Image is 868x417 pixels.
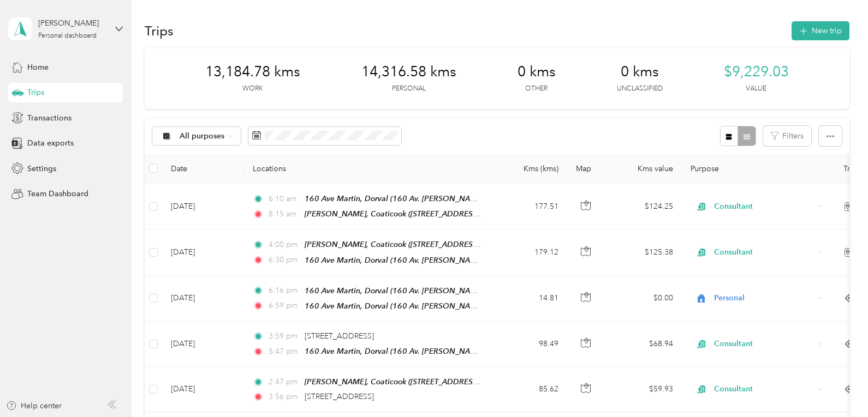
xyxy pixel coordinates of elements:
p: Other [525,84,548,94]
span: 160 Ave Martin, Dorval (160 Av. [PERSON_NAME][STREET_ADDRESS]) [305,347,555,356]
span: Consultant [714,201,814,213]
span: 8:15 am [269,208,300,220]
span: Consultant [714,246,814,258]
td: $68.94 [605,322,682,367]
td: [DATE] [162,184,244,229]
span: [STREET_ADDRESS] [305,331,374,341]
span: Trips [27,87,44,98]
span: 0 kms [621,63,659,81]
td: [DATE] [162,276,244,322]
span: 6:59 pm [269,300,300,312]
th: Kms (kms) [495,154,567,184]
td: 179.12 [495,229,567,275]
td: 177.51 [495,184,567,229]
td: 98.49 [495,322,567,367]
td: $0.00 [605,276,682,322]
button: Filters [763,126,811,146]
span: Data exports [27,137,74,149]
iframe: Everlance-gr Chat Button Frame [807,356,868,417]
span: 4:00 pm [269,239,300,251]
span: 6:16 pm [269,285,300,297]
span: [PERSON_NAME], Coaticook ([STREET_ADDRESS], [GEOGRAPHIC_DATA], [GEOGRAPHIC_DATA]) [305,377,643,386]
td: 14.81 [495,276,567,322]
span: 6:10 am [269,193,300,205]
span: All purposes [180,132,225,140]
td: $125.38 [605,229,682,275]
td: [DATE] [162,367,244,412]
span: Settings [27,163,56,174]
div: Personal dashboard [38,33,97,39]
td: $59.93 [605,367,682,412]
h1: Trips [145,25,174,37]
p: Unclassified [617,84,663,94]
span: 160 Ave Martin, Dorval (160 Av. [PERSON_NAME][STREET_ADDRESS]) [305,256,555,265]
span: 2:47 pm [269,376,300,388]
td: $124.25 [605,184,682,229]
span: Personal [714,292,814,304]
th: Locations [244,154,495,184]
span: 6:30 pm [269,254,300,266]
span: 160 Ave Martin, Dorval (160 Av. [PERSON_NAME][STREET_ADDRESS]) [305,194,555,203]
p: Value [746,84,766,94]
td: [DATE] [162,322,244,367]
p: Personal [392,84,426,94]
span: $9,229.03 [724,63,789,81]
span: Consultant [714,383,814,395]
span: Transactions [27,112,72,124]
td: 85.62 [495,367,567,412]
th: Purpose [682,154,835,184]
span: Home [27,62,49,73]
button: Help center [6,400,62,412]
span: [PERSON_NAME], Coaticook ([STREET_ADDRESS], [GEOGRAPHIC_DATA], [GEOGRAPHIC_DATA]) [305,209,643,219]
span: Team Dashboard [27,188,88,200]
span: 13,184.78 kms [205,63,300,81]
span: [STREET_ADDRESS] [305,392,374,401]
td: [DATE] [162,229,244,275]
span: 160 Ave Martin, Dorval (160 Av. [PERSON_NAME][STREET_ADDRESS]) [305,286,555,295]
span: 0 kms [518,63,556,81]
p: Work [242,84,263,94]
button: New trip [792,21,849,40]
span: 5:47 pm [269,346,300,358]
span: 14,316.58 kms [361,63,456,81]
span: [PERSON_NAME], Coaticook ([STREET_ADDRESS], [GEOGRAPHIC_DATA], [GEOGRAPHIC_DATA]) [305,240,643,249]
th: Kms value [605,154,682,184]
div: [PERSON_NAME] [38,17,106,29]
span: 3:56 pm [269,391,300,403]
th: Map [567,154,605,184]
th: Date [162,154,244,184]
span: 3:59 pm [269,330,300,342]
span: Consultant [714,338,814,350]
span: 160 Ave Martin, Dorval (160 Av. [PERSON_NAME][STREET_ADDRESS]) [305,301,555,311]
